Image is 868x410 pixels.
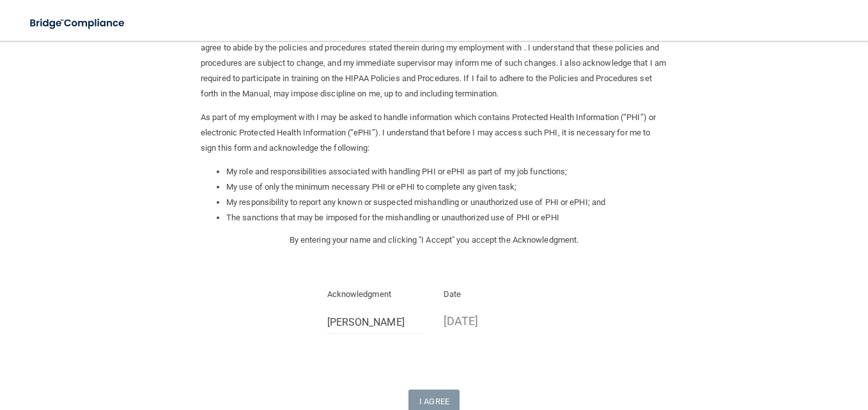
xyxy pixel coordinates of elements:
[226,164,667,179] li: My role and responsibilities associated with handling PHI or ePHI as part of my job functions;
[201,232,667,248] p: By entering your name and clicking "I Accept" you accept the Acknowledgment.
[226,179,667,195] li: My use of only the minimum necessary PHI or ePHI to complete any given task;
[444,287,541,302] p: Date
[327,310,425,334] input: Full Name
[201,110,667,156] p: As part of my employment with I may be asked to handle information which contains Protected Healt...
[226,210,667,225] li: The sanctions that may be imposed for the mishandling or unauthorized use of PHI or ePHI
[201,25,667,102] p: I, , have been given the opportunity to review, read and understand ’s HIPAA Policies and Procedu...
[444,310,541,331] p: [DATE]
[327,287,425,302] p: Acknowledgment
[226,195,667,210] li: My responsibility to report any known or suspected mishandling or unauthorized use of PHI or ePHI...
[19,10,137,36] img: bridge_compliance_login_screen.278c3ca4.svg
